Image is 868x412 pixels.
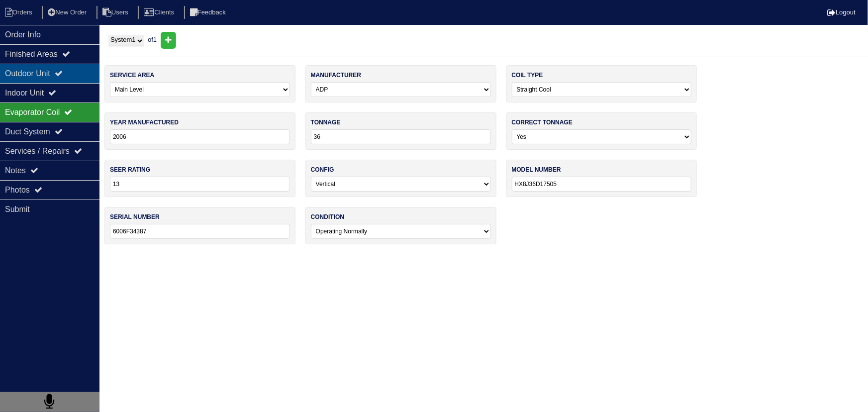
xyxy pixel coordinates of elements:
[138,8,182,16] a: Clients
[110,212,160,221] label: serial number
[42,6,95,19] li: New Order
[104,32,868,49] div: of 1
[110,71,154,80] label: service area
[110,165,150,174] label: seer rating
[311,212,344,221] label: condition
[96,6,136,19] li: Users
[138,6,182,19] li: Clients
[184,6,234,19] li: Feedback
[512,71,543,80] label: coil type
[512,118,573,127] label: correct tonnage
[512,165,561,174] label: model number
[110,118,179,127] label: year manufactured
[311,165,334,174] label: config
[42,8,95,16] a: New Order
[311,118,341,127] label: tonnage
[827,8,856,16] a: Logout
[311,71,361,80] label: manufacturer
[96,8,136,16] a: Users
